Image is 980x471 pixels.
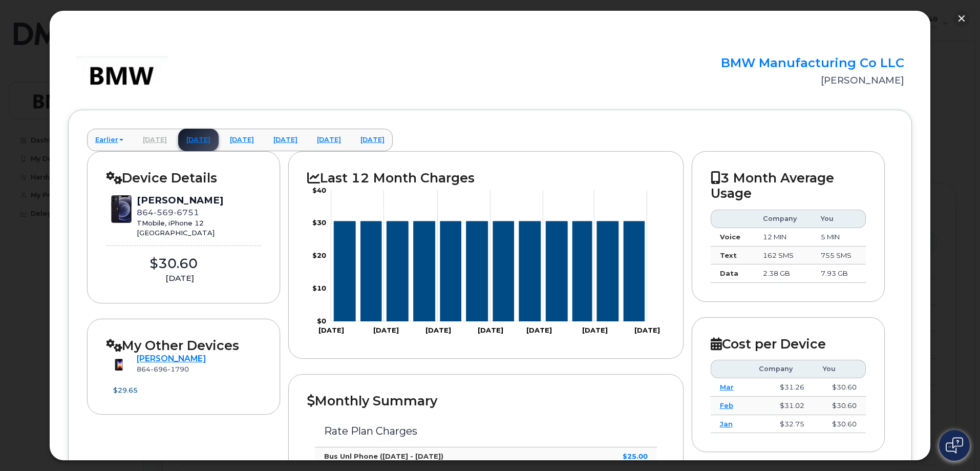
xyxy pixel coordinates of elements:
[582,326,608,334] tspan: [DATE]
[167,365,189,373] span: 1790
[312,252,326,260] tspan: $20
[324,452,443,460] strong: Bus Unl Phone ([DATE] - [DATE])
[720,269,738,277] strong: Data
[711,336,866,352] h2: Cost per Device
[634,326,660,334] tspan: [DATE]
[106,273,253,284] div: [DATE]
[720,401,733,409] a: Feb
[318,326,344,334] tspan: [DATE]
[750,360,813,378] th: Company
[720,233,740,241] strong: Voice
[750,397,813,415] td: $31.02
[814,378,866,397] td: $30.60
[754,264,812,283] td: 2.38 GB
[106,338,262,353] h2: My Other Devices
[478,326,504,334] tspan: [DATE]
[720,251,737,259] strong: Text
[812,264,866,283] td: 7.93 GB
[814,397,866,415] td: $30.60
[750,378,813,397] td: $31.26
[312,284,326,292] tspan: $10
[754,247,812,265] td: 162 SMS
[324,425,647,437] h3: Rate Plan Charges
[425,326,451,334] tspan: [DATE]
[137,365,189,373] span: 864
[750,415,813,434] td: $32.75
[720,420,733,428] a: Jan
[317,317,326,325] tspan: $0
[946,437,963,454] img: Open chat
[812,228,866,247] td: 5 MIN
[137,218,223,237] div: TMobile, iPhone 12 [GEOGRAPHIC_DATA]
[106,254,241,273] div: $30.60
[307,393,664,408] h2: Monthly Summary
[526,326,552,334] tspan: [DATE]
[312,186,660,334] g: Chart
[720,383,734,391] a: Mar
[334,221,645,321] g: Series
[623,452,648,460] strong: $25.00
[373,326,399,334] tspan: [DATE]
[812,247,866,265] td: 755 SMS
[814,360,866,378] th: You
[754,228,812,247] td: 12 MIN
[814,415,866,434] td: $30.60
[137,354,206,363] a: [PERSON_NAME]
